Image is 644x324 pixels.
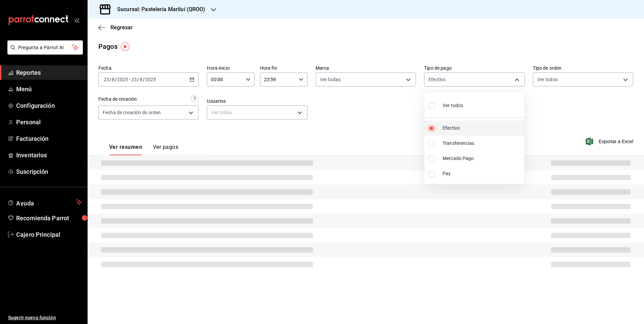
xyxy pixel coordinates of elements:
span: Efectivo [443,125,521,132]
span: Ver todos [443,102,463,109]
img: Tooltip marker [121,42,129,51]
span: Pay [443,170,521,177]
span: Mercado Pago [443,155,521,162]
span: Transferencias [443,140,521,147]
